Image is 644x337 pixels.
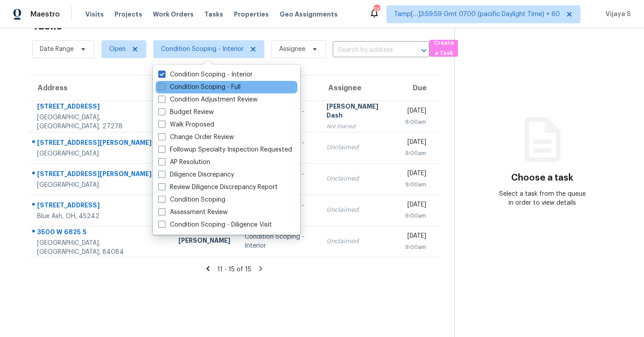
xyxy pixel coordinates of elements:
[204,11,223,17] span: Tasks
[37,201,164,212] div: [STREET_ADDRESS]
[405,232,426,243] div: [DATE]
[405,149,426,158] div: 9:00am
[405,200,426,211] div: [DATE]
[333,43,404,57] input: Search by address
[326,143,391,152] div: Unclaimed
[40,45,74,54] span: Date Range
[158,83,241,92] label: Condition Scoping - Full
[178,236,230,247] div: [PERSON_NAME]
[405,106,426,118] div: [DATE]
[158,220,272,229] label: Condition Scoping - Diligence Visit
[394,10,560,19] span: Tamp[…]3:59:59 Gmt 0700 (pacific Daylight Time) + 60
[109,45,126,54] span: Open
[405,243,426,252] div: 9:00am
[29,76,171,101] th: Address
[158,133,234,142] label: Change Order Review
[37,138,164,149] div: [STREET_ADDRESS][PERSON_NAME]
[37,181,164,190] div: [GEOGRAPHIC_DATA]
[37,212,164,221] div: Blue Ash, OH, 45242
[30,10,60,19] span: Maestro
[319,76,398,101] th: Assignee
[398,76,440,101] th: Due
[158,120,214,129] label: Walk Proposed
[158,70,253,79] label: Condition Scoping - Interior
[32,21,62,30] h2: Tasks
[405,169,426,180] div: [DATE]
[405,118,426,126] div: 9:00am
[153,10,194,19] span: Work Orders
[429,40,458,57] button: Create a Task
[37,102,164,113] div: [STREET_ADDRESS]
[234,10,269,19] span: Properties
[37,227,164,239] div: 3500 W 6825 S
[326,237,391,246] div: Unclaimed
[418,44,430,57] button: Open
[158,183,278,192] label: Review Diligence Discrepancy Report
[326,206,391,215] div: Unclaimed
[602,10,631,19] span: Vijaya S
[326,122,391,131] div: Not Started
[161,45,244,54] span: Condition Scoping - Interior
[217,266,251,273] span: 11 - 15 of 15
[434,38,453,59] span: Create a Task
[37,239,164,257] div: [GEOGRAPHIC_DATA], [GEOGRAPHIC_DATA], 84084
[245,232,312,250] div: Condition Scoping - Interior
[499,190,586,207] div: Select a task from the queue in order to view details
[158,95,258,104] label: Condition Adjustment Review
[326,102,391,122] div: [PERSON_NAME] Dash
[405,180,426,189] div: 9:00am
[158,170,234,179] label: Diligence Discrepancy
[158,208,228,217] label: Assessment Review
[373,5,380,14] div: 737
[405,211,426,220] div: 9:00am
[326,174,391,183] div: Unclaimed
[511,173,573,182] h3: Choose a task
[85,10,104,19] span: Visits
[280,10,338,19] span: Geo Assignments
[405,138,426,149] div: [DATE]
[158,108,214,117] label: Budget Review
[279,45,305,54] span: Assignee
[37,149,164,158] div: [GEOGRAPHIC_DATA]
[37,113,164,131] div: [GEOGRAPHIC_DATA], [GEOGRAPHIC_DATA], 27278
[158,158,210,167] label: AP Resolution
[37,169,164,181] div: [STREET_ADDRESS][PERSON_NAME]
[158,195,225,204] label: Condition Scoping
[158,145,292,154] label: Followup Specialty Inspection Requested
[114,10,142,19] span: Projects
